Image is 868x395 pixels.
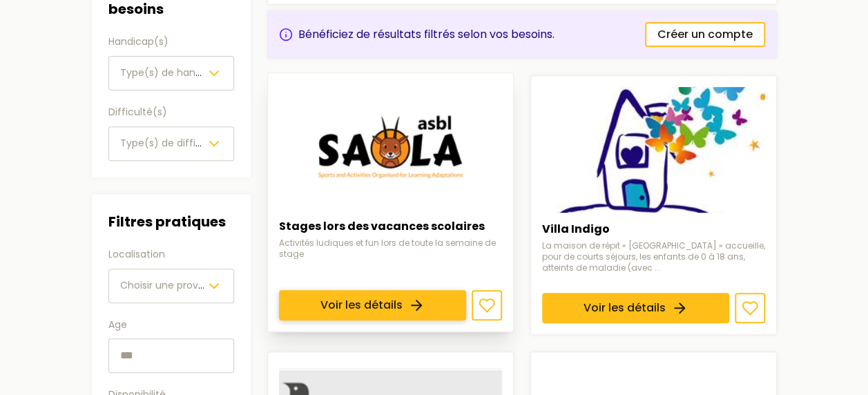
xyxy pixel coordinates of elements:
[735,293,765,323] button: Ajouter aux favoris
[108,211,234,233] h3: Filtres pratiques
[645,22,765,47] a: Créer un compte
[108,126,234,161] button: Type(s) de difficulté(s)
[108,104,234,121] label: Difficulté(s)
[120,136,235,150] span: Type(s) de difficulté(s)
[108,269,234,303] button: Choisir une province
[472,290,502,320] button: Ajouter aux favoris
[108,247,234,263] label: Localisation
[108,56,234,90] button: Type(s) de handicap(s)
[279,290,466,320] a: Voir les détails
[279,26,554,43] div: Bénéficiez de résultats filtrés selon vos besoins.
[542,293,729,323] a: Voir les détails
[108,34,234,50] label: Handicap(s)
[108,317,234,334] label: Age
[120,66,237,79] span: Type(s) de handicap(s)
[120,278,219,292] span: Choisir une province
[657,26,753,43] span: Créer un compte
